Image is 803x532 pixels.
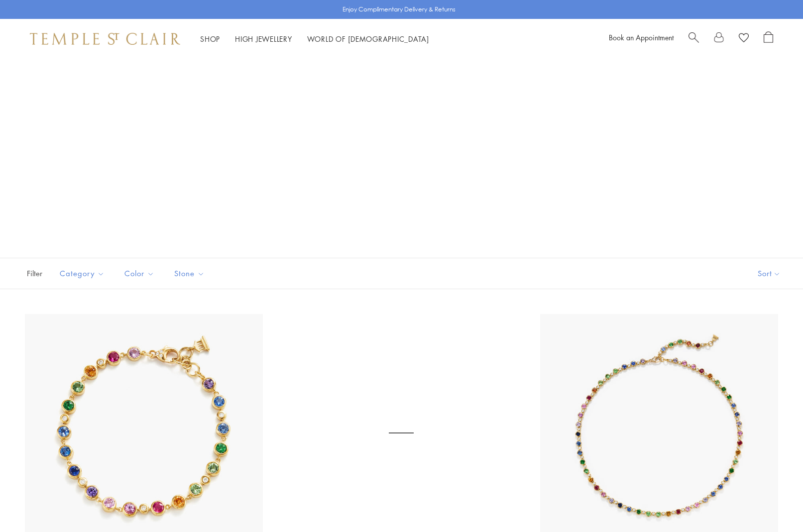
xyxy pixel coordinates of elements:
[200,33,429,45] nav: Main navigation
[200,34,220,44] a: ShopShop
[169,267,212,280] span: Stone
[307,34,429,44] a: World of [DEMOGRAPHIC_DATA]World of [DEMOGRAPHIC_DATA]
[343,4,456,14] p: Enjoy Complimentary Delivery & Returns
[30,33,180,45] img: Temple St. Clair
[764,31,773,46] a: Open Shopping Bag
[55,267,112,280] span: Category
[167,262,212,285] button: Stone
[235,34,292,44] a: High JewelleryHigh Jewellery
[609,32,674,42] a: Book an Appointment
[119,267,162,280] span: Color
[688,31,699,46] a: Search
[52,262,112,285] button: Category
[117,262,162,285] button: Color
[739,31,749,46] a: View Wishlist
[735,258,803,289] button: Show sort by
